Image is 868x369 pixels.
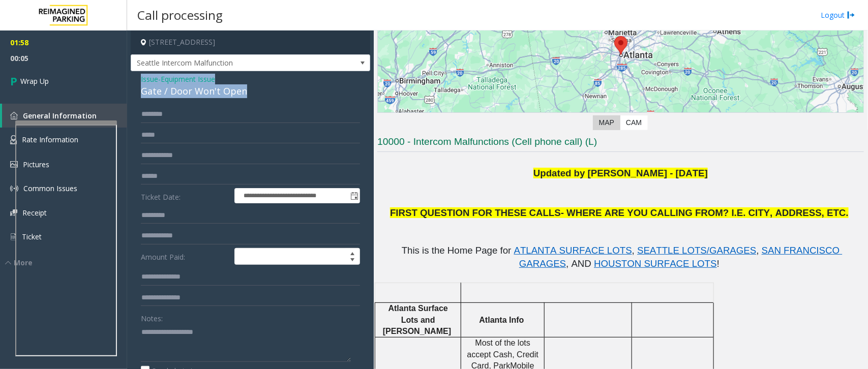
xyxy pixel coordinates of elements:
[141,74,158,84] span: Issue
[348,189,360,203] span: Toggle popup
[614,36,627,55] div: 154 Peachtree Street Southwest, Atlanta, GA
[131,55,322,71] span: Seattle Intercom Malfunction
[10,209,17,216] img: 'icon'
[821,10,855,20] a: Logout
[10,232,17,241] img: 'icon'
[158,74,215,84] span: -
[480,316,524,324] span: Atlanta Info
[620,115,648,130] label: CAM
[131,30,370,54] h4: [STREET_ADDRESS]
[161,74,215,84] span: Equipment Issue
[23,111,97,120] span: General Information
[717,258,720,269] span: !
[10,135,17,144] img: 'icon'
[5,257,127,268] div: More
[594,258,717,269] span: HOUSTON SURFACE LOTS
[10,112,18,119] img: 'icon'
[514,245,632,256] span: ATLANTA SURFACE LOTS
[757,245,759,256] span: ,
[637,247,756,255] a: SEATTLE LOTS/GARAGES
[383,304,451,335] span: Atlanta Surface Lots and [PERSON_NAME]
[533,168,708,178] b: Updated by [PERSON_NAME] - [DATE]
[519,247,843,268] a: SAN FRANCISCO GARAGES
[514,247,632,255] a: ATLANTA SURFACE LOTS
[10,184,18,193] img: 'icon'
[345,249,360,257] span: Increase value
[138,248,232,265] label: Amount Paid:
[637,245,756,256] span: SEATTLE LOTS/GARAGES
[132,3,228,27] h3: Call processing
[390,207,849,218] span: FIRST QUESTION FOR THESE CALLS- WHERE ARE YOU CALLING FROM? I.E. CITY, ADDRESS, ETC.
[138,188,232,203] label: Ticket Date:
[141,84,360,98] div: Gate / Door Won't Open
[2,104,127,128] a: General Information
[632,245,635,256] span: ,
[847,10,855,20] img: logout
[593,115,620,130] label: Map
[566,258,591,269] span: , AND
[519,245,843,269] span: SAN FRANCISCO GARAGES
[594,260,717,268] a: HOUSTON SURFACE LOTS
[345,257,360,265] span: Decrease value
[10,161,18,168] img: 'icon'
[141,310,163,324] label: Notes:
[402,245,512,256] span: This is the Home Page for
[377,135,864,152] h3: 10000 - Intercom Malfunctions (Cell phone call) (L)
[20,76,49,86] span: Wrap Up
